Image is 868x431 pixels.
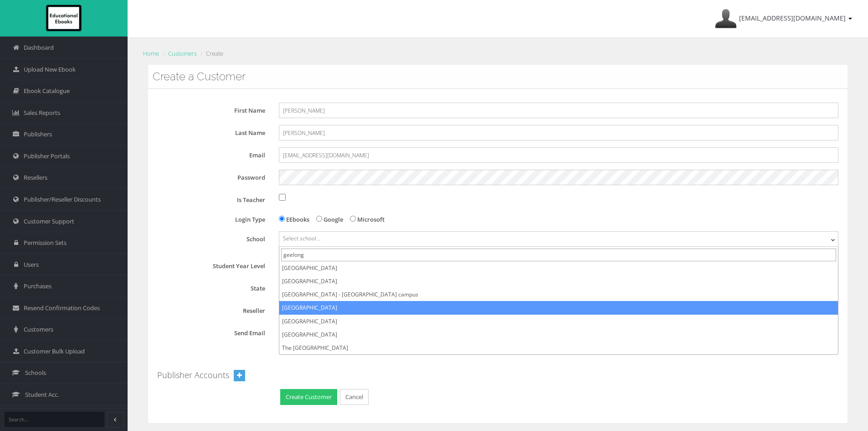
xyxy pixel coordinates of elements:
span: Resend Confirmation Codes [24,304,100,312]
label: Is Teacher [157,192,272,205]
span: Resellers [24,173,47,182]
a: Customers [168,49,197,57]
span: Student Acc. [25,390,59,399]
span: Publisher/Reseller Discounts [24,195,101,204]
label: First Name [157,103,272,115]
label: Microsoft [357,215,385,224]
span: Upload New Ebook [24,65,76,74]
li: Create [198,49,223,58]
li: [GEOGRAPHIC_DATA] [279,275,838,288]
a: Home [143,49,159,57]
span: Customer Support [24,217,74,226]
label: Google [324,215,343,224]
li: [GEOGRAPHIC_DATA] [279,261,838,275]
a: Cancel [340,389,369,405]
img: Avatar [715,8,737,30]
li: [GEOGRAPHIC_DATA] [279,315,838,328]
span: Publishers [24,130,52,139]
span: Users [24,260,39,269]
span: Sales Reports [24,109,60,117]
label: EEbooks [286,215,309,224]
li: [GEOGRAPHIC_DATA] [279,328,838,341]
label: Email [157,147,272,160]
span: [EMAIL_ADDRESS][DOMAIN_NAME] [739,14,846,22]
label: State [157,280,272,293]
span: Schools [25,369,46,377]
li: [GEOGRAPHIC_DATA] [279,301,838,314]
label: Login Type [157,212,272,224]
h4: Publisher Accounts [157,371,229,380]
span: Dashboard [24,43,54,52]
span: Permission Sets [24,239,67,247]
button: Create Customer [280,389,337,405]
label: Reseller [157,303,272,316]
span: Customers [24,325,53,334]
span: Select school... [283,234,320,242]
span: Customer Bulk Upload [24,347,85,356]
li: The [GEOGRAPHIC_DATA] [279,341,838,354]
span: Ebook Catalogue [24,87,70,95]
label: Send Email [157,325,272,338]
span: Purchases [24,282,51,291]
label: Password [157,170,272,182]
span: Publisher Portals [24,152,70,161]
label: Student Year Level [157,258,272,271]
label: Last Name [157,125,272,138]
input: Search... [5,412,104,427]
li: [GEOGRAPHIC_DATA] - [GEOGRAPHIC_DATA] campus [279,288,838,301]
h3: Create a Customer [153,71,843,83]
label: School [157,231,272,244]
